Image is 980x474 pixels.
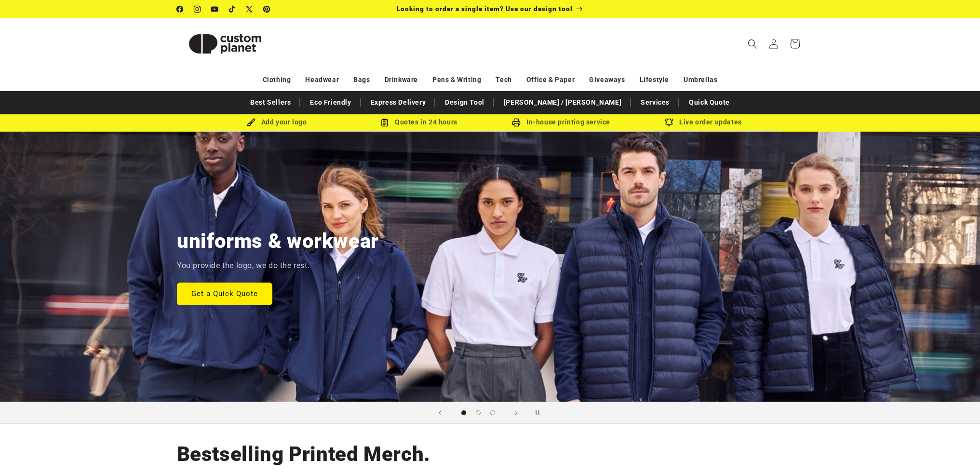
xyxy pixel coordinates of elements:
a: Giveaways [589,71,625,88]
a: Express Delivery [366,94,431,111]
a: Clothing [263,71,291,88]
div: Quotes in 24 hours [348,116,490,128]
button: Load slide 1 of 3 [456,406,471,420]
img: Brush Icon [247,118,255,127]
a: Custom Planet [173,18,277,69]
a: Design Tool [440,94,489,111]
img: Order updates [665,118,673,127]
div: In-house printing service [490,116,632,128]
h2: Bestselling Printed Merch. [177,441,430,467]
div: Add your logo [206,116,348,128]
a: Tech [496,71,511,88]
summary: Search [742,33,763,54]
a: Lifestyle [640,71,669,88]
img: In-house printing [512,118,521,127]
a: Pens & Writing [432,71,481,88]
a: Headwear [305,71,339,88]
p: You provide the logo, we do the rest. [177,259,309,273]
img: Custom Planet [177,22,273,66]
h2: uniforms & workwear [177,228,379,254]
button: Pause slideshow [530,402,551,423]
button: Next slide [506,402,527,423]
a: Quick Quote [684,94,735,111]
span: Looking to order a single item? Use our design tool [397,5,573,13]
a: Drinkware [385,71,418,88]
a: Best Sellers [245,94,295,111]
button: Load slide 3 of 3 [485,406,500,420]
a: Umbrellas [684,71,717,88]
a: Office & Paper [526,71,575,88]
a: Services [636,94,674,111]
a: [PERSON_NAME] / [PERSON_NAME] [499,94,626,111]
a: Bags [353,71,370,88]
button: Previous slide [430,402,451,423]
img: Order Updates Icon [380,118,389,127]
a: Get a Quick Quote [177,282,272,305]
a: Eco Friendly [305,94,356,111]
div: Live order updates [632,116,775,128]
button: Load slide 2 of 3 [471,406,485,420]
